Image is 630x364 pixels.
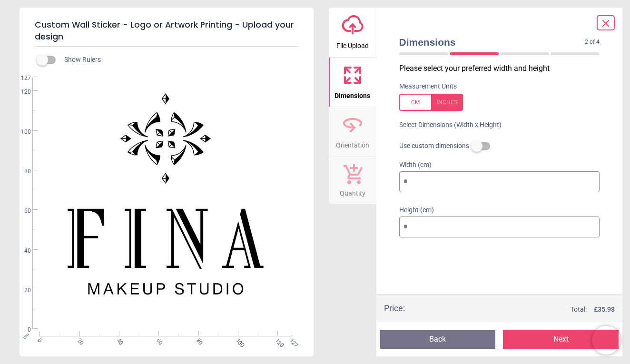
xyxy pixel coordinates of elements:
span: 80 [194,337,200,343]
span: 40 [115,337,121,343]
span: cm [22,332,30,340]
span: Dimensions [335,87,370,101]
span: 100 [13,128,31,136]
span: 60 [13,207,31,215]
span: Quantity [340,184,365,198]
label: Height (cm) [399,206,600,215]
span: 80 [13,167,31,176]
span: 40 [13,247,31,255]
label: Select Dimensions (Width x Height) [392,120,502,130]
button: Next [503,330,619,349]
span: 120 [274,337,280,343]
span: £ [594,305,615,315]
span: 127 [13,74,31,82]
span: Dimensions [399,35,585,49]
iframe: Brevo live chat [592,326,620,354]
span: Orientation [336,136,369,150]
div: Price : [384,302,405,314]
span: 35.98 [598,305,615,313]
span: 2 of 4 [585,38,600,46]
span: 20 [75,337,81,343]
label: Measurement Units [399,82,457,91]
button: File Upload [329,8,376,57]
span: Use custom dimensions [399,141,469,151]
button: Orientation [329,107,376,157]
span: 20 [13,286,31,295]
span: 0 [36,337,42,343]
span: 100 [234,337,240,343]
span: File Upload [336,37,369,51]
label: Width (cm) [399,160,600,170]
button: Quantity [329,157,376,205]
div: Total: [419,305,615,315]
p: Please select your preferred width and height [399,63,608,74]
span: 60 [155,337,161,343]
button: Back [380,330,496,349]
button: Dimensions [329,58,376,107]
div: Show Rulers [42,54,314,66]
span: 120 [13,88,31,96]
span: 0 [13,326,31,334]
span: 127 [287,337,294,343]
h5: Custom Wall Sticker - Logo or Artwork Printing - Upload your design [35,15,298,47]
